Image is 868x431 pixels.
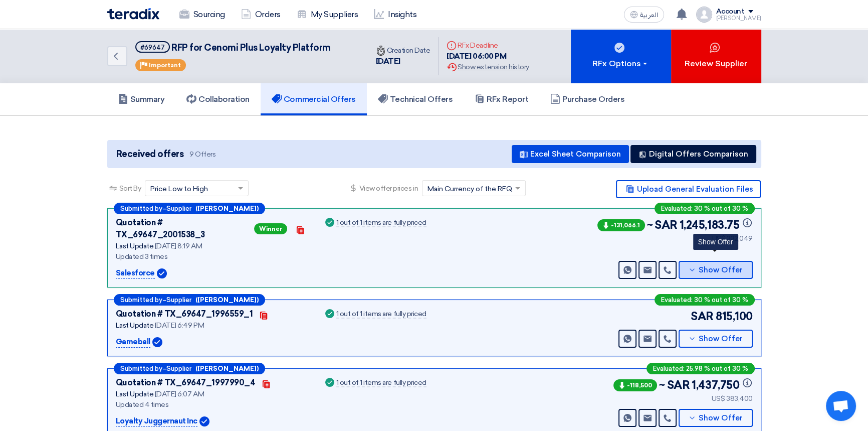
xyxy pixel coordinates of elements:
[696,7,712,23] img: profile_test.png
[447,62,529,72] div: Show extension history
[175,83,261,115] a: Collaboration
[116,217,252,241] div: Quotation # TX_69647_2001538_3
[116,251,311,262] div: Updated 3 times
[336,379,426,387] div: 1 out of 1 items are fully priced
[447,40,529,51] div: RFx Deadline
[680,217,753,233] span: 1,245,183.75
[512,145,629,163] button: Excel Sheet Comparison
[195,365,259,372] b: ([PERSON_NAME])
[166,205,191,212] span: Supplier
[166,297,191,303] span: Supplier
[116,308,253,320] div: Quotation # TX_69647_1996559_1
[116,399,311,410] div: Updated 4 times
[120,297,162,303] span: Submitted by
[716,8,745,16] div: Account
[655,203,755,214] div: Evaluated: 30 % out of 30 %
[655,217,678,233] span: SAR
[699,266,743,274] span: Show Offer
[679,330,753,348] button: Show Offer
[195,297,259,303] b: ([PERSON_NAME])
[691,308,714,325] span: SAR
[118,94,165,104] h5: Summary
[195,205,259,212] b: ([PERSON_NAME])
[447,51,529,62] div: [DATE] 06:00 PM
[613,379,657,391] span: -118,500
[119,183,141,194] span: Sort By
[254,223,287,234] span: Winner
[155,321,204,330] span: [DATE] 6:49 PM
[107,83,176,115] a: Summary
[114,363,265,374] div: –
[171,4,233,26] a: Sourcing
[592,58,649,70] div: RFx Options
[616,180,761,198] button: Upload General Evaluation Files
[189,150,215,159] span: 9 Offers
[120,365,162,372] span: Submitted by
[667,377,690,393] span: SAR
[261,83,367,115] a: Commercial Offers
[595,233,753,244] div: US$ 332,049
[116,242,154,250] span: Last Update
[336,219,426,227] div: 1 out of 1 items are fully priced
[693,234,738,250] div: Show Offer
[171,42,331,53] span: RFP for Cenomi Plus Loyalty Platform
[135,41,331,54] h5: RFP for Cenomi Plus Loyalty Platform
[679,261,753,279] button: Show Offer
[692,377,752,393] span: 1,437,750
[155,242,202,250] span: [DATE] 8:19 AM
[120,205,162,212] span: Submitted by
[671,29,761,83] button: Review Supplier
[597,219,645,231] span: -131,066.1
[659,377,665,393] span: ~
[611,393,752,404] div: US$ 383,400
[114,203,265,214] div: –
[107,8,159,20] img: Teradix logo
[150,184,208,194] span: Price Low to High
[376,56,430,67] div: [DATE]
[116,321,154,330] span: Last Update
[699,414,743,422] span: Show Offer
[336,311,426,319] div: 1 out of 1 items are fully priced
[140,44,165,51] div: #69647
[367,83,464,115] a: Technical Offers
[116,390,154,398] span: Last Update
[376,45,430,56] div: Creation Date
[116,267,155,279] p: Salesforce
[199,416,209,426] img: Verified Account
[716,308,753,325] span: 815,100
[646,363,755,374] div: Evaluated: 25.98 % out of 30 %
[166,365,191,372] span: Supplier
[679,409,753,427] button: Show Offer
[464,83,539,115] a: RFx Report
[539,83,635,115] a: Purchase Orders
[114,294,265,306] div: –
[699,335,743,343] span: Show Offer
[378,94,453,104] h5: Technical Offers
[116,415,197,427] p: Loyalty Juggernaut Inc
[475,94,528,104] h5: RFx Report
[116,148,184,161] span: Received offers
[655,294,755,306] div: Evaluated: 30 % out of 30 %
[647,217,653,233] span: ~
[272,94,356,104] h5: Commercial Offers
[630,145,756,163] button: Digital Offers Comparison
[826,391,856,421] div: Open chat
[233,4,289,26] a: Orders
[157,268,167,278] img: Verified Account
[366,4,424,26] a: Insights
[186,94,250,104] h5: Collaboration
[149,62,181,69] span: Important
[571,29,671,83] button: RFx Options
[289,4,366,26] a: My Suppliers
[155,390,204,398] span: [DATE] 6:07 AM
[550,94,624,104] h5: Purchase Orders
[640,12,658,19] span: العربية
[624,7,664,23] button: العربية
[116,377,256,389] div: Quotation # TX_69647_1997990_4
[116,336,150,348] p: Gameball
[152,337,162,347] img: Verified Account
[716,16,761,21] div: [PERSON_NAME]
[359,183,418,194] span: View offer prices in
